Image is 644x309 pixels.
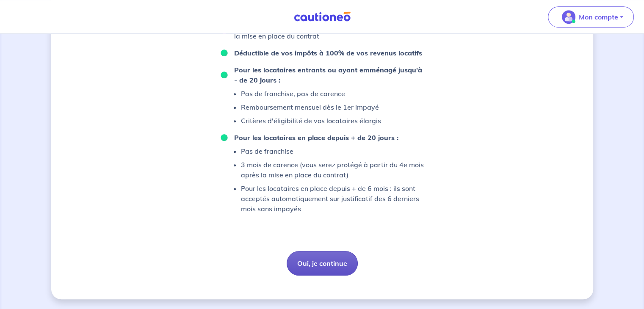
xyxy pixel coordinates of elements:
[241,160,424,180] p: 3 mois de carence (vous serez protégé à partir du 4e mois après la mise en place du contrat)
[241,183,424,214] p: Pour les locataires en place depuis + de 6 mois : ils sont acceptés automatiquement sur justifica...
[290,11,354,22] img: Cautioneo
[241,116,381,126] p: Critères d'éligibilité de vos locataires élargis
[287,251,358,276] button: Oui, je continue
[234,133,398,142] strong: Pour les locataires en place depuis + de 20 jours :
[234,66,422,84] strong: Pour les locataires entrants ou ayant emménagé jusqu'à - de 20 jours :
[241,102,381,112] p: Remboursement mensuel dès le 1er impayé
[548,6,634,28] button: illu_account_valid_menu.svgMon compte
[562,10,575,24] img: illu_account_valid_menu.svg
[241,88,381,99] p: Pas de franchise, pas de carence
[241,146,424,156] p: Pas de franchise
[234,49,422,57] strong: Déductible de vos impôts à 100% de vos revenus locatifs
[579,12,618,22] p: Mon compte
